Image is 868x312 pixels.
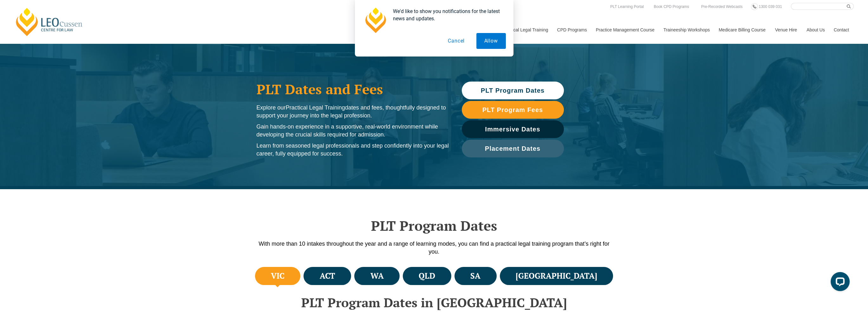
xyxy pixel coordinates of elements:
[462,101,564,119] a: PLT Program Fees
[440,33,473,49] button: Cancel
[485,145,540,152] span: Placement Dates
[286,104,345,111] span: Practical Legal Training
[271,271,284,281] h4: VIC
[516,271,597,281] h4: [GEOGRAPHIC_DATA]
[470,271,480,281] h4: SA
[482,107,543,113] span: PLT Program Fees
[257,81,449,97] h1: PLT Dates and Fees
[253,218,615,234] h2: PLT Program Dates
[481,87,545,94] span: PLT Program Dates
[826,269,852,296] iframe: LiveChat chat widget
[476,33,506,49] button: Allow
[462,140,564,157] a: Placement Dates
[462,82,564,99] a: PLT Program Dates
[253,295,615,309] h2: PLT Program Dates in [GEOGRAPHIC_DATA]
[388,8,506,22] div: We'd like to show you notifications for the latest news and updates.
[419,271,435,281] h4: QLD
[257,123,449,139] p: Gain hands-on experience in a supportive, real-world environment while developing the crucial ski...
[257,142,449,158] p: Learn from seasoned legal professionals and step confidently into your legal career, fully equipp...
[362,8,388,33] img: notification icon
[253,240,615,256] p: With more than 10 intakes throughout the year and a range of learning modes, you can find a pract...
[462,120,564,138] a: Immersive Dates
[257,104,449,120] p: Explore our dates and fees, thoughtfully designed to support your journey into the legal profession.
[370,271,384,281] h4: WA
[320,271,335,281] h4: ACT
[485,126,540,132] span: Immersive Dates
